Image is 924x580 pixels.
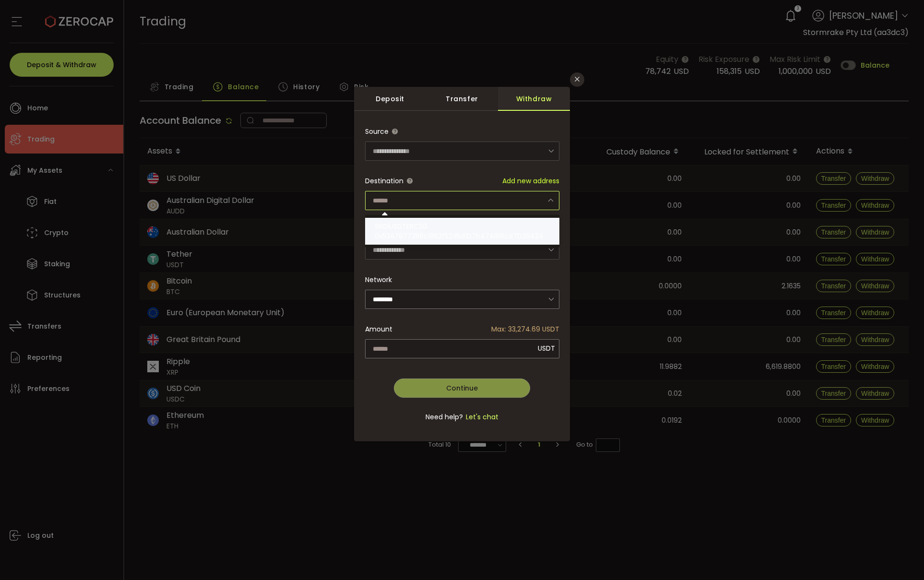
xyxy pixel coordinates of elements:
[538,343,555,353] span: USDT
[426,87,498,111] div: Transfer
[354,87,570,441] div: dialog
[394,379,530,398] button: Continue
[463,412,498,422] span: Let's chat
[375,222,427,231] span: SRD1USDTERC20
[375,231,544,241] span: 0x53A78773B8c18B2f52d5d1D7b47A168cd7D39424
[365,176,403,186] span: Destination
[426,412,463,422] span: Need help?
[498,87,570,111] div: Withdraw
[354,87,426,111] div: Deposit
[365,122,389,141] span: Source
[502,176,559,186] span: Add new address
[446,383,478,393] span: Continue
[365,275,392,284] label: Network
[365,320,392,339] span: Amount
[876,534,924,580] iframe: Chat Widget
[491,320,559,339] span: Max: 33,274.69 USDT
